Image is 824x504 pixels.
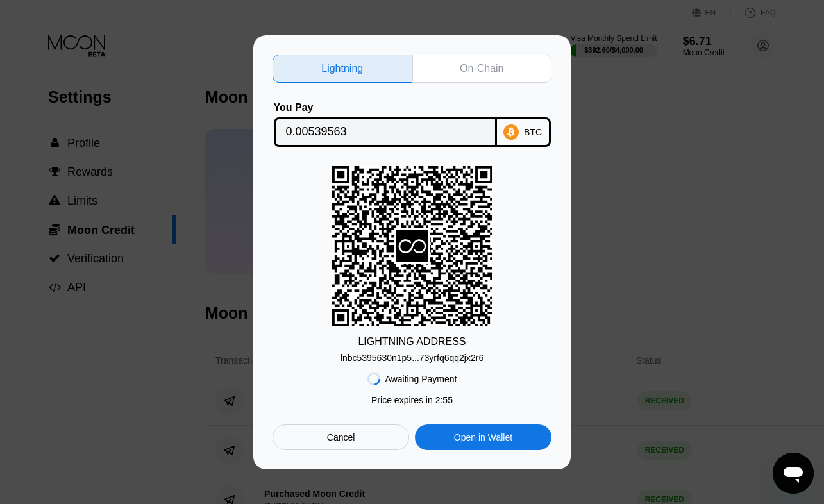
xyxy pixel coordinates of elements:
[371,395,453,405] div: Price expires in
[274,102,497,113] div: You Pay
[460,62,503,75] div: On-Chain
[773,453,814,494] iframe: Button to launch messaging window
[273,424,409,450] div: Cancel
[341,353,483,363] div: lnbc5395630n1p5...73yrfq6qq2jx2r6
[385,374,457,384] div: Awaiting Payment
[358,336,466,348] div: LIGHTNING ADDRESS
[415,424,551,450] div: Open in Wallet
[273,102,551,147] div: You PayBTC
[412,55,552,83] div: On-Chain
[341,348,483,363] div: lnbc5395630n1p5...73yrfq6qq2jx2r6
[321,62,363,75] div: Lightning
[524,127,542,137] div: BTC
[454,432,512,443] div: Open in Wallet
[327,432,355,443] div: Cancel
[435,395,453,405] span: 2 : 55
[273,55,412,83] div: Lightning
